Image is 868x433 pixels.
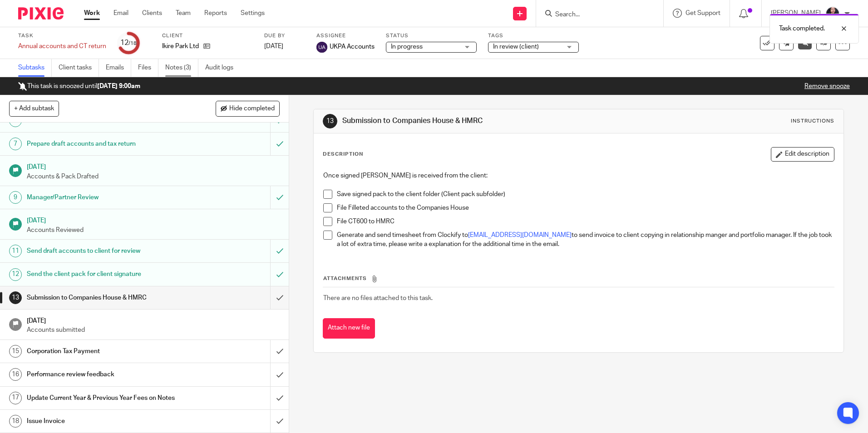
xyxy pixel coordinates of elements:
[27,267,183,281] h1: Send the client pack for client signature
[27,344,183,358] h1: Corporation Tax Payment
[323,171,833,180] p: Once signed [PERSON_NAME] is received from the client:
[27,226,280,235] p: Accounts Reviewed
[27,414,183,428] h1: Issue Invoice
[204,9,227,18] a: Reports
[337,203,833,212] p: File Filleted accounts to the Companies House
[27,172,280,181] p: Accounts & Pack Drafted
[27,391,183,405] h1: Update Current Year & Previous Year Fees on Notes
[9,291,22,304] div: 13
[18,82,140,91] p: This task is snoozed until
[323,276,367,281] span: Attachments
[9,101,59,116] button: + Add subtask
[9,368,22,381] div: 16
[176,9,191,18] a: Team
[323,151,363,158] p: Description
[330,42,375,51] span: UKPA Accounts
[27,314,280,325] h1: [DATE]
[138,59,158,77] a: Files
[391,44,423,50] span: In progress
[9,245,22,257] div: 11
[162,32,253,39] label: Client
[205,59,240,77] a: Audit logs
[27,137,183,151] h1: Prepare draft accounts and tax return
[18,42,106,51] div: Annual accounts and CT return
[27,325,280,335] p: Accounts submitted
[128,41,137,46] small: /18
[264,43,283,49] span: [DATE]
[9,268,22,281] div: 12
[804,83,850,89] a: Remove snooze
[27,244,183,258] h1: Send draft accounts to client for review
[18,59,52,77] a: Subtasks
[18,7,64,20] img: Pixie
[27,291,183,305] h1: Submission to Companies House & HMRC
[323,295,433,301] span: There are no files attached to this task.
[9,191,22,204] div: 9
[791,118,834,125] div: Instructions
[97,83,140,89] b: [DATE] 9:00am
[59,59,99,77] a: Client tasks
[27,368,183,381] h1: Performance review feedback
[27,191,183,204] h1: Manager/Partner Review
[142,9,162,18] a: Clients
[323,114,337,128] div: 13
[264,32,305,39] label: Due by
[229,105,275,113] span: Hide completed
[386,32,477,39] label: Status
[162,42,199,51] p: Ikire Park Ltd
[316,32,375,39] label: Assignee
[316,42,327,53] img: svg%3E
[106,59,131,77] a: Emails
[771,147,834,162] button: Edit description
[165,59,198,77] a: Notes (3)
[779,24,825,33] p: Task completed.
[9,138,22,150] div: 7
[84,9,100,18] a: Work
[9,345,22,358] div: 15
[468,232,572,238] a: [EMAIL_ADDRESS][DOMAIN_NAME]
[9,392,22,404] div: 17
[241,9,265,18] a: Settings
[27,214,280,225] h1: [DATE]
[825,6,840,21] img: MicrosoftTeams-image.jfif
[342,116,598,126] h1: Submission to Companies House & HMRC
[337,231,833,249] p: Generate and send timesheet from Clockify to to send invoice to client copying in relationship ma...
[27,160,280,172] h1: [DATE]
[18,32,106,39] label: Task
[120,38,137,48] div: 12
[216,101,280,116] button: Hide completed
[337,190,833,199] p: Save signed pack to the client folder (Client pack subfolder)
[337,217,833,226] p: File CT600 to HMRC
[323,318,375,339] button: Attach new file
[493,44,539,50] span: In review (client)
[113,9,128,18] a: Email
[9,415,22,428] div: 18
